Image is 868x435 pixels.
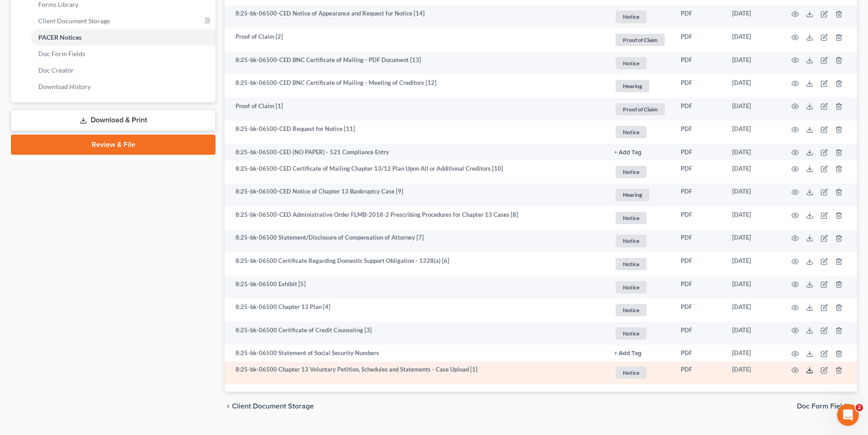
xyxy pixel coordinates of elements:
td: 8:25-bk-06500 Statement/Disclosure of Compensation of Attorney [7] [225,230,607,253]
a: PACER Notices [31,29,216,46]
td: [DATE] [725,322,781,345]
span: Hearing [616,80,649,92]
i: chevron_left [225,403,232,410]
a: Notice [614,210,666,225]
td: PDF [673,28,725,52]
a: Hearing [614,79,666,94]
td: [DATE] [725,345,781,361]
a: Notice [614,280,666,295]
a: Hearing [614,187,666,202]
td: [DATE] [725,252,781,276]
a: Doc Form Fields [31,46,216,62]
td: 8:25-bk-06500-CED Administrative Order FLMB-2018-2 Prescribing Procedures for Chapter 13 Cases [8] [225,206,607,230]
td: [DATE] [725,206,781,230]
a: Notice [614,9,666,24]
a: Proof of Claim [614,32,666,47]
td: PDF [673,121,725,144]
span: Notice [616,304,647,316]
span: Doc Form Fields [797,403,850,410]
a: Notice [614,56,666,71]
button: + Add Tag [614,351,642,356]
td: [DATE] [725,230,781,253]
span: Notice [616,258,647,270]
a: + Add Tag [614,148,666,157]
td: [DATE] [725,52,781,75]
span: Notice [616,212,647,224]
td: [DATE] [725,144,781,160]
td: 8:25-bk-06500 Chapter 13 Voluntary Petition, Schedules and Statements - Case Upload [1] [225,362,607,385]
span: Notice [616,327,647,340]
td: Proof of Claim [2] [225,28,607,52]
td: PDF [673,183,725,207]
a: + Add Tag [614,349,666,357]
span: Download History [38,83,91,90]
td: 8:25-bk-06500-CED BNC Certificate of Mailing - PDF Document [13] [225,52,607,75]
button: Doc Form Fields chevron_right [797,403,857,410]
span: Notice [616,57,647,69]
button: + Add Tag [614,150,642,156]
td: [DATE] [725,98,781,121]
span: Notice [616,281,647,293]
td: 8:25-bk-06500-CED Request for Notice [11] [225,121,607,144]
a: Notice [614,257,666,272]
span: PACER Notices [38,33,82,41]
td: [DATE] [725,28,781,52]
a: Notice [614,365,666,380]
td: PDF [673,276,725,299]
td: 8:25-bk-06500 Statement of Social Security Numbers [225,345,607,361]
td: 8:25-bk-06500-CED Notice of Appearance and Request for Notice [14] [225,5,607,29]
td: PDF [673,74,725,98]
td: PDF [673,299,725,322]
a: Notice [614,233,666,248]
span: Notice [616,367,647,379]
td: 8:25-bk-06500 Certificate of Credit Counseling [3] [225,322,607,345]
a: Notice [614,303,666,318]
a: Download & Print [11,110,216,131]
td: 8:25-bk-06500-CED BNC Certificate of Mailing - Meeting of Creditors [12] [225,74,607,98]
a: Proof of Claim [614,102,666,117]
span: Notice [616,166,647,178]
td: PDF [673,52,725,75]
td: [DATE] [725,183,781,207]
td: [DATE] [725,160,781,183]
span: Doc Creator [38,66,74,74]
button: chevron_left Client Document Storage [225,403,314,410]
span: 2 [856,404,863,411]
span: Client Document Storage [232,403,314,410]
td: 8:25-bk-06500-CED Certificate of Mailing Chapter 13/12 Plan Upon All or Additional Creditors [10] [225,160,607,183]
td: PDF [673,144,725,160]
span: Forms Library [38,0,78,8]
td: PDF [673,5,725,29]
span: Doc Form Fields [38,50,85,58]
td: 8:25-bk-06500-CED (NO PAPER) - 521 Compliance Entry [225,144,607,160]
iframe: Intercom live chat [837,404,859,426]
a: Client Document Storage [31,13,216,29]
a: Download History [31,79,216,95]
td: PDF [673,322,725,345]
a: Doc Creator [31,62,216,79]
span: Client Document Storage [38,17,110,25]
td: [DATE] [725,299,781,322]
span: Notice [616,126,647,138]
td: [DATE] [725,121,781,144]
a: Notice [614,164,666,179]
td: PDF [673,362,725,385]
span: Proof of Claim [616,34,665,46]
span: Notice [616,10,647,23]
td: 8:25-bk-06500 Certificate Regarding Domestic Support Obligation - 1328(a) [6] [225,252,607,276]
td: PDF [673,230,725,253]
td: 8:25-bk-06500 Chapter 13 Plan [4] [225,299,607,322]
span: Notice [616,235,647,247]
td: PDF [673,345,725,361]
a: Notice [614,125,666,140]
a: Notice [614,326,666,341]
td: [DATE] [725,362,781,385]
td: PDF [673,98,725,121]
span: Hearing [616,189,649,201]
td: [DATE] [725,276,781,299]
td: Proof of Claim [1] [225,98,607,121]
i: chevron_right [850,403,857,410]
td: PDF [673,160,725,183]
td: PDF [673,252,725,276]
td: [DATE] [725,74,781,98]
